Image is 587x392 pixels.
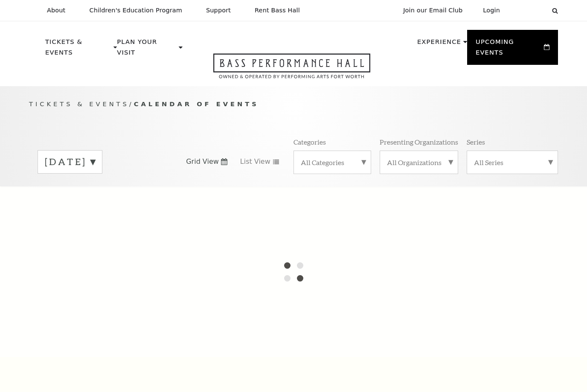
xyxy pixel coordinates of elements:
label: All Organizations [387,158,451,167]
p: Support [206,7,231,14]
p: Upcoming Events [476,37,542,63]
p: Plan Your Visit [117,37,177,63]
span: Tickets & Events [29,100,129,107]
p: Tickets & Events [45,37,111,63]
p: Experience [417,37,461,52]
span: Calendar of Events [134,100,259,107]
select: Select: [514,6,544,15]
p: Presenting Organizations [380,137,458,146]
label: All Series [474,158,551,167]
span: Grid View [186,157,219,166]
label: All Categories [301,158,364,167]
p: Children's Education Program [89,7,182,14]
p: / [29,99,558,110]
span: List View [240,157,270,166]
p: Categories [293,137,326,146]
p: About [47,7,65,14]
p: Series [467,137,485,146]
label: [DATE] [45,155,95,168]
p: Rent Bass Hall [255,7,300,14]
